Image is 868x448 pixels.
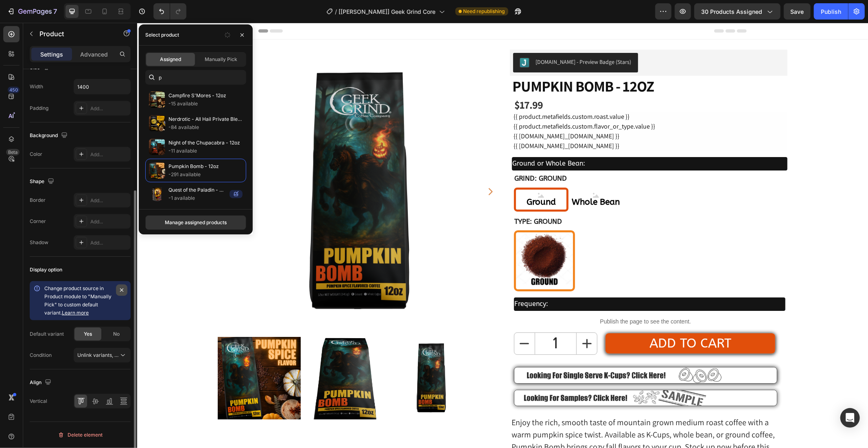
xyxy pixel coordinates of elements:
img: Judgeme.png [383,35,392,45]
p: Night of the Chupacabra - 12oz [168,139,243,147]
div: [DOMAIN_NAME] - Preview Badge (Stars) [399,35,494,44]
div: Add... [90,105,129,112]
button: Save [784,3,811,20]
legend: Grind: Ground [377,150,431,162]
div: Add... [90,197,129,204]
span: / [335,7,337,16]
button: Judge.me - Preview Badge (Stars) [376,30,501,50]
div: Delete element [58,430,103,440]
div: Corner [30,218,46,225]
input: Auto [74,79,130,94]
button: Unlink variants, quantity <br> between same products [74,348,131,363]
img: gempages_463924774456853585-36bab2f2-c6de-42d9-b14a-25219c63111b.png [377,345,640,361]
div: Width [30,83,43,90]
button: Publish [814,3,848,20]
div: Vertical [30,398,47,405]
img: gempages_463924774456853585-c7689483-4009-4505-a183-10df796b89fe.png [377,367,640,383]
span: Ground [388,175,420,184]
p: Campfire S'Mores - 12oz [168,92,243,100]
div: 450 [8,87,20,93]
img: collections [149,92,165,108]
button: 7 [3,3,61,20]
div: Undo/Redo [153,3,186,20]
p: Publish the page to see the content. [369,295,649,303]
p: -1 available [168,194,226,202]
button: Delete element [30,428,131,441]
a: Learn more [62,310,89,316]
p: Settings [40,50,63,59]
p: -84 available [168,123,243,131]
button: 30 products assigned [694,3,781,20]
p: Quest of the Paladin - Decaf - 12oz [168,186,226,194]
input: Search in Settings & Advanced [145,70,246,85]
span: [[PERSON_NAME]] Geek Grind Core [339,7,436,16]
legend: Type: Ground [377,193,426,205]
span: Unlink variants, quantity <br> between same products [77,352,202,358]
p: -11 available [168,147,243,155]
p: Nerdrotic - All Hail Private Blend [168,115,243,123]
span: Assigned [160,56,181,63]
img: collections [149,139,165,155]
button: Carousel Next Arrow [348,164,358,174]
h2: Frequency: [377,275,649,288]
button: Manage assigned products [145,215,246,230]
div: Color [30,151,42,158]
span: No [113,330,120,338]
div: {{ [DOMAIN_NAME]_[DOMAIN_NAME] }} [377,118,651,128]
div: {{ [DOMAIN_NAME]_[DOMAIN_NAME] }} [377,109,651,118]
div: Add... [90,239,129,247]
iframe: To enrich screen reader interactions, please activate Accessibility in Grammarly extension settings [137,23,868,448]
img: collections [149,186,165,202]
input: quantity [398,310,440,332]
p: -291 available [168,170,243,179]
div: Background [30,130,69,141]
p: Advanced [80,50,108,59]
span: Whole Bean [433,175,484,184]
p: Product [39,29,109,39]
button: decrement [377,310,398,332]
h2: Ground or Whole Bean: [375,134,651,148]
span: Yes [84,330,92,338]
p: -15 available [168,100,243,108]
span: Save [791,8,804,15]
h2: Pumpkin Bomb - 12oz [375,55,651,72]
div: Condition [30,352,52,359]
span: 30 products assigned [701,7,762,16]
div: Add... [90,151,129,158]
p: Pumpkin Bomb - 12oz [168,162,243,170]
span: Need republishing [464,8,505,15]
div: Display option [30,266,62,273]
div: ADD TO CART [512,314,594,327]
div: Open Intercom Messenger [840,408,860,428]
img: collections [149,115,165,131]
div: Default variant [30,330,64,338]
div: Manage assigned products [165,219,227,226]
p: Enjoy the rich, smooth taste of mountain grown medium roast coffee with a warm pumpkin spice twis... [375,394,638,441]
div: {{ product.metafields.custom.flavor_or_type.value }} [377,99,651,109]
span: Manually Pick [205,56,237,63]
img: collections [149,162,165,179]
div: Select product [145,31,179,39]
div: Align [30,377,53,388]
div: {{ product.metafields.custom.roast.value }} [377,89,651,99]
div: Beta [6,149,20,155]
div: Publish [821,7,841,16]
div: Add... [90,218,129,225]
div: Border [30,197,46,204]
span: Change product source in Product module to "Manually Pick" to custom default variant. [44,285,112,316]
button: increment [439,310,460,332]
p: 7 [53,7,57,16]
div: Padding [30,105,48,112]
div: Shape [30,176,56,187]
div: Shadow [30,239,48,246]
div: $17.99 [377,75,651,89]
button: ADD TO CART [468,310,638,331]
